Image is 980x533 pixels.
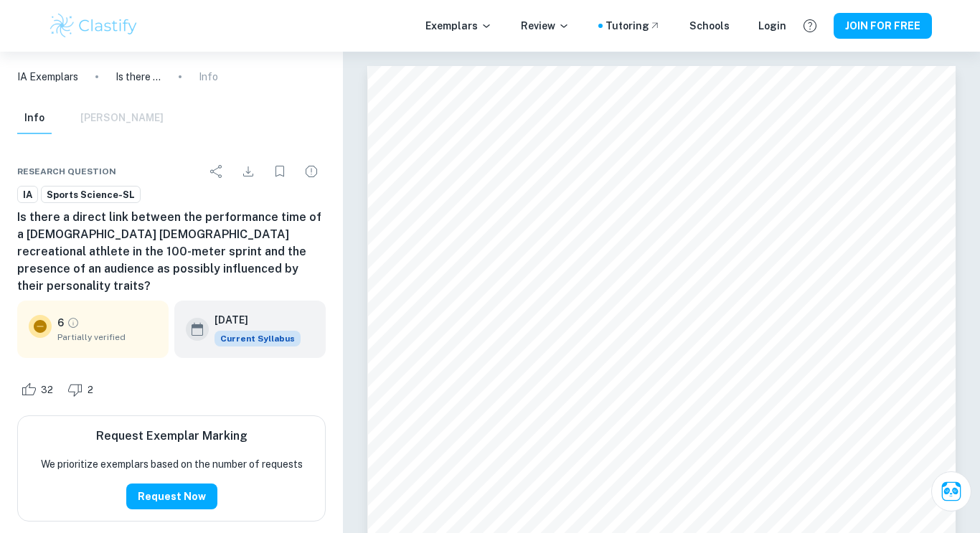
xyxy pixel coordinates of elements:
div: Like [17,378,61,401]
button: Help and Feedback [798,14,822,38]
div: Share [202,157,231,186]
a: Schools [689,18,730,34]
div: Bookmark [265,157,294,186]
h6: [DATE] [215,312,289,328]
button: JOIN FOR FREE [834,13,932,39]
button: Request Now [126,484,217,509]
div: This exemplar is based on the current syllabus. Feel free to refer to it for inspiration/ideas wh... [215,331,301,346]
h6: Is there a direct link between the performance time of a [DEMOGRAPHIC_DATA] [DEMOGRAPHIC_DATA] re... [17,209,326,295]
a: Sports Science-SL [41,186,141,204]
span: Research question [17,165,116,178]
span: Current Syllabus [215,331,301,346]
span: Sports Science-SL [42,188,140,202]
a: IA Exemplars [17,69,78,85]
h6: Request Exemplar Marking [96,428,248,445]
span: 2 [80,383,101,397]
p: Review [521,18,570,34]
button: Info [17,103,52,134]
a: Login [758,18,786,34]
a: Tutoring [606,18,661,34]
p: Info [199,69,218,85]
span: IA [18,188,37,202]
div: Report issue [297,157,326,186]
p: Is there a direct link between the performance time of a [DEMOGRAPHIC_DATA] [DEMOGRAPHIC_DATA] re... [116,69,161,85]
p: Exemplars [425,18,492,34]
p: 6 [57,315,64,331]
div: Download [234,157,263,186]
span: 32 [33,383,61,397]
span: Partially verified [57,331,157,344]
img: Clastify logo [48,11,139,40]
div: Dislike [64,378,101,401]
a: Grade partially verified [67,316,80,329]
button: Ask Clai [931,471,971,511]
p: We prioritize exemplars based on the number of requests [41,456,303,472]
a: IA [17,186,38,204]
